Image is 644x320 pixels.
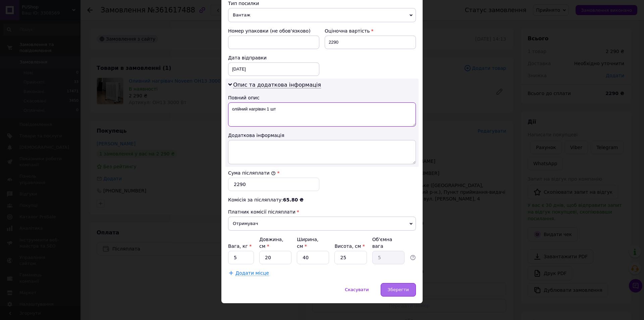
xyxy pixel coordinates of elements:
span: Тип посилки [228,1,259,6]
label: Вага, кг [228,243,252,249]
span: Опис та додаткова інформація [233,82,321,88]
div: Комісія за післяплату: [228,196,416,203]
div: Додаткова інформація [228,132,416,139]
span: Зберегти [388,287,409,292]
label: Висота, см [334,243,365,249]
div: Повний опис [228,94,416,101]
div: Дата відправки [228,54,319,61]
label: Ширина, см [297,237,318,249]
div: Оціночна вартість [325,28,416,34]
div: Номер упаковки (не обов'язково) [228,28,319,34]
span: Скасувати [345,287,369,292]
label: Сума післяплати [228,170,276,176]
span: Платник комісії післяплати [228,209,296,215]
textarea: олійний нагрівач 1 шт [228,102,416,127]
span: Отримувач [228,217,416,231]
label: Довжина, см [259,237,283,249]
span: Вантаж [228,8,416,22]
span: 65.80 ₴ [283,197,304,202]
span: Додати місце [235,270,269,276]
div: Об'ємна вага [372,236,405,249]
